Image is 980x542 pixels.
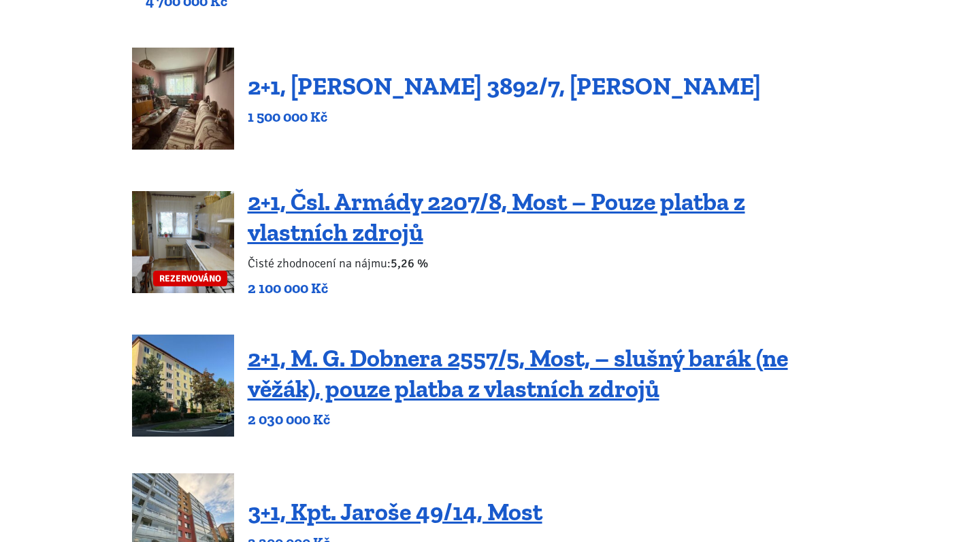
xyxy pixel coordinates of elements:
a: 2+1, Čsl. Armády 2207/8, Most – Pouze platba z vlastních zdrojů [248,187,745,247]
p: 1 500 000 Kč [248,107,761,126]
b: 5,26 % [391,256,428,271]
a: 2+1, M. G. Dobnera 2557/5, Most, – slušný barák (ne věžák), pouze platba z vlastních zdrojů [248,343,788,403]
a: 3+1, Kpt. Jaroše 49/14, Most [248,497,542,526]
a: 2+1, [PERSON_NAME] 3892/7, [PERSON_NAME] [248,71,761,101]
p: 2 030 000 Kč [248,410,849,429]
span: REZERVOVÁNO [153,271,227,286]
p: 2 100 000 Kč [248,279,849,298]
a: REZERVOVÁNO [132,191,234,293]
p: Čisté zhodnocení na nájmu: [248,254,849,273]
